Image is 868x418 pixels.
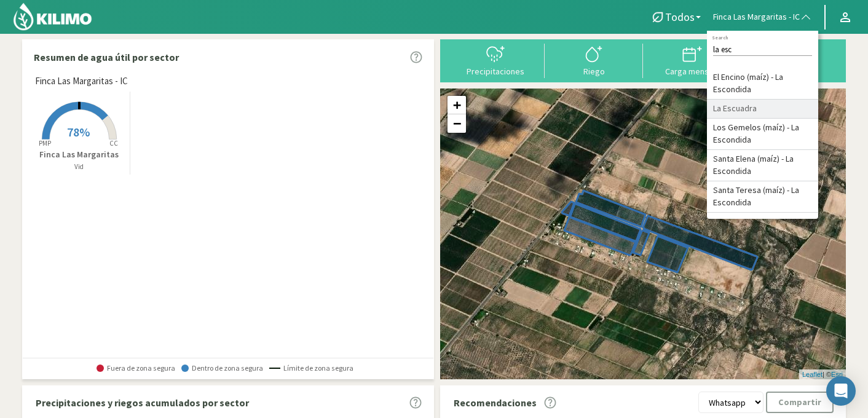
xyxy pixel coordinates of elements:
[448,96,466,114] a: Zoom in
[29,148,130,161] p: Finca Las Margaritas
[35,74,128,89] span: Finca Las Margaritas - IC
[548,67,639,76] div: Riego
[647,67,738,76] div: Carga mensual
[799,369,846,380] div: | ©
[450,67,541,76] div: Precipitaciones
[713,11,800,23] span: Finca Las Margaritas - IC
[707,68,818,100] li: El Encino (maíz) - La Escondida
[802,371,823,378] a: Leaflet
[109,139,118,148] tspan: CC
[269,364,353,373] span: Límite de zona segura
[707,119,818,150] li: Los Gemelos (maíz) - La Escondida
[34,50,179,65] p: Resumen de agua útil por sector
[831,371,843,378] a: Esri
[12,2,93,31] img: Kilimo
[67,124,90,140] span: 78%
[97,364,175,373] span: Fuera de zona segura
[665,10,695,23] span: Todos
[707,4,818,31] button: Finca Las Margaritas - IC
[181,364,263,373] span: Dentro de zona segura
[707,150,818,181] li: Santa Elena (maíz) - La Escondida
[545,44,643,76] button: Riego
[448,114,466,133] a: Zoom out
[36,395,249,410] p: Precipitaciones y riegos acumulados por sector
[29,162,130,172] p: Vid
[454,395,537,410] p: Recomendaciones
[39,139,51,148] tspan: PMP
[446,44,545,76] button: Precipitaciones
[826,376,856,406] div: Open Intercom Messenger
[707,100,818,119] li: La Escuadra
[643,44,741,76] button: Carga mensual
[707,181,818,213] li: Santa Teresa (maíz) - La Escondida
